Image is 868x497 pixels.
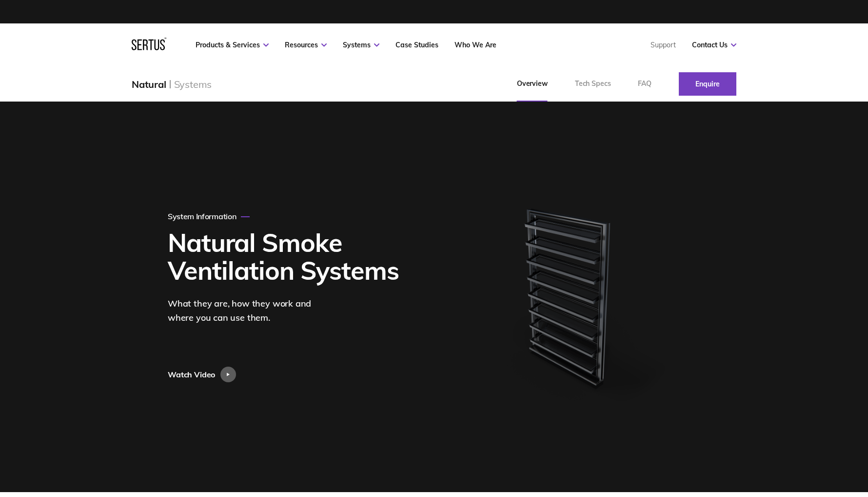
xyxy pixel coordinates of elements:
[454,41,496,49] a: Who We Are
[168,297,329,325] div: What they are, how they work and where you can use them.
[168,367,215,382] div: Watch Video
[651,41,676,49] a: Support
[395,41,438,49] a: Case Studies
[343,41,379,49] a: Systems
[692,41,736,49] a: Contact Us
[168,211,250,221] div: System Information
[168,228,408,284] h1: Natural Smoke Ventilation Systems
[174,78,212,90] div: Systems
[196,41,269,49] a: Products & Services
[132,78,166,90] div: Natural
[285,41,327,49] a: Resources
[561,66,625,102] a: Tech Specs
[624,66,665,102] a: FAQ
[679,72,736,96] a: Enquire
